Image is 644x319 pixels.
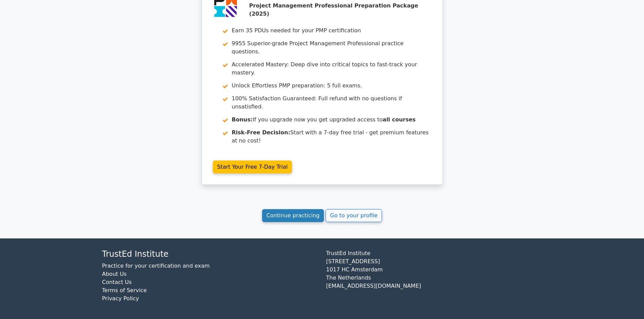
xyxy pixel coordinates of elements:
a: Privacy Policy [102,295,139,302]
a: Contact Us [102,279,132,285]
a: Practice for your certification and exam [102,263,210,269]
a: Go to your profile [326,209,382,222]
a: About Us [102,271,127,277]
a: Terms of Service [102,287,147,293]
a: Start Your Free 7-Day Trial [213,161,292,173]
h4: TrustEd Institute [102,249,318,259]
a: Continue practicing [262,209,324,222]
div: TrustEd Institute [STREET_ADDRESS] 1017 HC Amsterdam The Netherlands [EMAIL_ADDRESS][DOMAIN_NAME] [322,249,546,308]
